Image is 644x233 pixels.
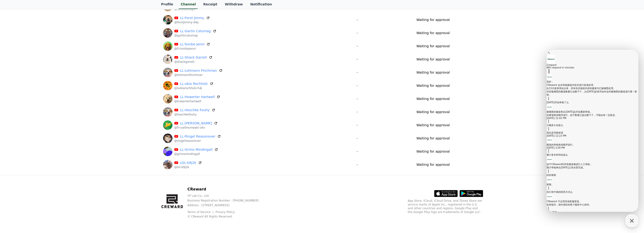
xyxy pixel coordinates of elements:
a: LL-Lohmann Finchman [180,68,217,73]
img: LL-ubia Rochholz [163,81,172,90]
img: LL-Ringel Reasonover [163,134,172,143]
p: @subiarochholz-h4j [174,86,213,90]
p: @howerterhartwell [174,99,220,103]
a: LL-Shack Garreh [180,55,207,60]
p: - [333,123,381,128]
p: @lohmannfinchman [174,73,223,77]
p: - [333,57,381,62]
a: LL-Gartin Calumag [180,29,211,34]
p: © CReward All Rights Reserved. [187,215,266,218]
p: Business Registration Number : [PHONE_NUMBER] [187,199,266,202]
a: LL-Howerter Hartwell [180,95,215,99]
a: LL-Ringel Reasonover [180,134,216,139]
p: Waiting for approval [416,136,450,141]
a: LOL-b9j2k [180,160,196,165]
img: LL-Grims Mindingall [163,147,172,156]
p: Waiting for approval [416,31,450,36]
p: @shackgarreh [174,60,213,64]
p: - [333,149,381,154]
img: LL-Forst Jimmy [163,15,172,24]
img: LL-Ruell Moriwaki [163,120,172,130]
img: LL-Heschke Fouhy [163,107,172,117]
p: Waiting for approval [416,149,450,154]
a: Terms of Service [187,210,214,214]
p: - [333,31,381,36]
p: - [333,110,381,115]
iframe: Channel chat [547,50,638,212]
img: LOL-b9j2k [163,160,172,169]
p: App Store, iCloud, iCloud Drive, and iTunes Store are service marks of Apple Inc., registered in ... [408,199,483,214]
a: LL-Grims Mindingall [180,147,213,152]
img: LL-Shack Garreh [163,55,172,64]
p: Waiting for approval [416,17,450,22]
p: Waiting for approval [416,83,450,88]
p: Waiting for approval [416,70,450,75]
p: - [333,136,381,141]
p: CReward [187,186,266,192]
p: @ringelreasonover [174,139,221,143]
p: Waiting for approval [416,123,450,128]
p: - [333,44,381,49]
p: Waiting for approval [416,110,450,115]
p: - [333,96,381,101]
p: @lol-b9j2k [174,165,202,169]
p: - [333,17,381,22]
p: Waiting for approval [416,44,450,49]
p: @heschkefouhy [174,113,215,116]
p: @grimsmindingall [174,152,218,156]
p: Waiting for approval [416,162,450,167]
a: LL-Forst Jimmy [180,16,204,20]
p: @gartincalumag [174,34,216,37]
a: LL-ubia Rochholz [180,81,208,86]
p: - [333,83,381,88]
p: YP Lab Co., Ltd. [187,194,266,198]
a: LL-Tumbe Jenni [180,42,204,47]
img: LL-Lohmann Finchman [163,68,172,77]
a: LL-Heschke Fouhy [180,108,210,113]
img: LL-Tumbe Jenni [163,41,172,51]
p: - [333,70,381,75]
p: @ll-tumbejenni [174,47,210,51]
p: @forstjimmy-d4p [174,20,210,24]
p: @ll-ruellmoriwaki-o4v [174,126,218,130]
img: LL-Howerter Hartwell [163,94,172,103]
p: - [333,162,381,167]
p: Waiting for approval [416,57,450,62]
a: Privacy Policy [216,210,235,214]
p: Waiting for approval [416,96,450,101]
img: LL-Gartin Calumag [163,28,172,38]
p: Address : [STREET_ADDRESS] [187,203,266,207]
a: LL-[PERSON_NAME] [180,121,212,126]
